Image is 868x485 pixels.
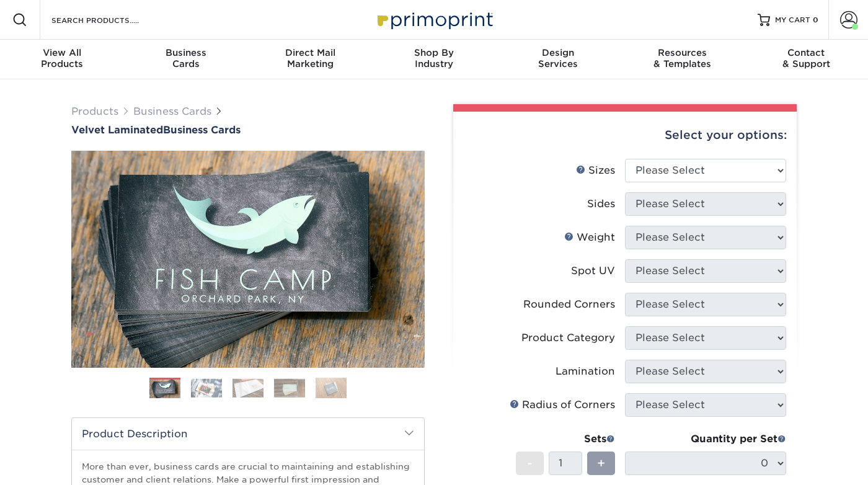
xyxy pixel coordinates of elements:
div: Services [496,47,620,69]
div: Rounded Corners [523,297,615,312]
div: Marketing [248,47,372,69]
div: Select your options: [463,112,787,159]
input: SEARCH PRODUCTS..... [50,12,171,27]
img: Business Cards 02 [191,378,222,398]
div: & Support [744,47,868,69]
img: Business Cards 04 [274,378,305,398]
span: Contact [744,47,868,58]
div: Sets [516,432,615,447]
span: Shop By [372,47,496,58]
a: Direct MailMarketing [248,40,372,79]
div: Spot UV [571,264,615,278]
h2: Product Description [72,418,424,450]
a: Products [71,105,118,117]
div: Weight [564,230,615,245]
img: Business Cards 03 [232,378,263,398]
div: & Templates [620,47,744,69]
div: Industry [372,47,496,69]
div: Lamination [556,364,615,379]
div: Cards [124,47,248,69]
img: Business Cards 05 [316,377,347,399]
h1: Business Cards [71,124,425,136]
div: Quantity per Set [625,432,786,447]
a: Velvet LaminatedBusiness Cards [71,124,425,136]
a: Resources& Templates [620,40,744,79]
img: Velvet Laminated 01 [71,82,425,436]
span: + [597,454,605,473]
span: - [527,454,533,473]
span: MY CART [775,15,810,25]
a: Contact& Support [744,40,868,79]
span: 0 [813,16,818,24]
span: Resources [620,47,744,58]
div: Product Category [521,331,615,345]
a: BusinessCards [124,40,248,79]
div: Sizes [576,163,615,178]
img: Primoprint [372,6,496,33]
a: Business Cards [133,105,211,117]
span: Velvet Laminated [71,124,163,136]
img: Business Cards 01 [149,373,180,404]
div: Sides [587,197,615,211]
span: Business [124,47,248,58]
a: DesignServices [496,40,620,79]
span: Design [496,47,620,58]
a: Shop ByIndustry [372,40,496,79]
div: Radius of Corners [510,398,615,412]
span: Direct Mail [248,47,372,58]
